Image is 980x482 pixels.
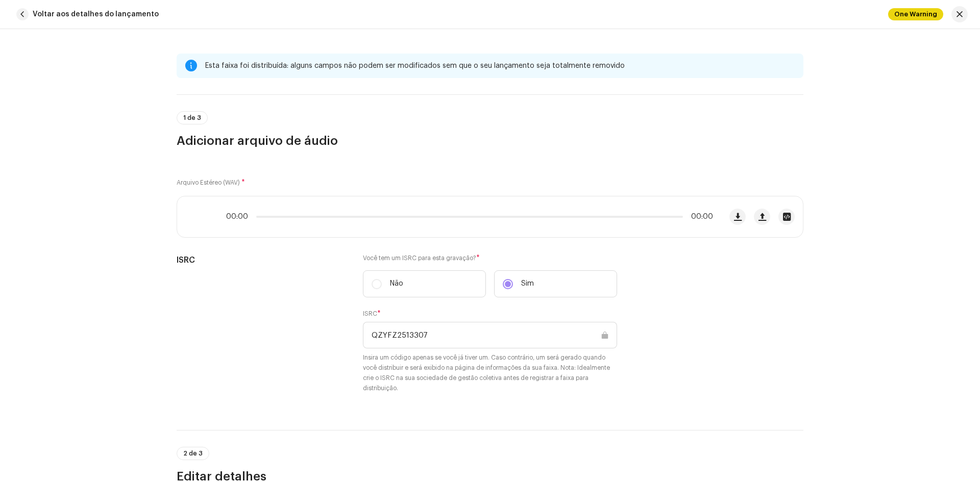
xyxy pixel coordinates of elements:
span: 00:00 [226,213,252,221]
p: Sim [521,278,534,289]
span: 2 de 3 [183,450,203,456]
span: 1 de 3 [183,115,201,121]
p: Não [390,278,403,289]
label: Você tem um ISRC para esta gravação? [363,254,617,262]
span: 00:00 [687,213,713,221]
small: Arquivo Estéreo (WAV) [177,180,240,186]
label: ISRC [363,310,381,318]
input: ABXYZ####### [363,322,617,348]
small: Insira um código apenas se você já tiver um. Caso contrário, um será gerado quando você distribui... [363,352,617,393]
h5: ISRC [177,254,347,266]
h3: Adicionar arquivo de áudio [177,133,803,149]
div: Esta faixa foi distribuída: alguns campos não podem ser modificados sem que o seu lançamento seja... [205,60,795,72]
